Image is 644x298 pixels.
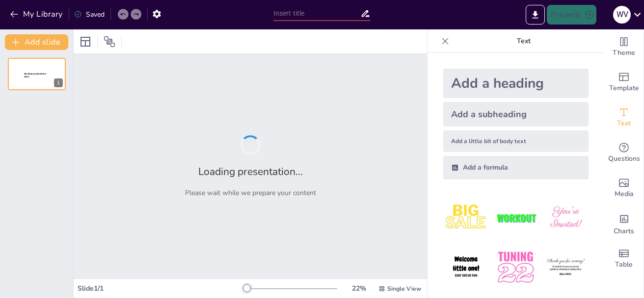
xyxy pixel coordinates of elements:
div: W V [613,6,631,24]
div: Add a subheading [443,102,589,126]
div: Add a formula [443,156,589,179]
p: Please wait while we prepare your content [185,188,316,198]
span: Questions [608,153,640,164]
div: Get real-time input from your audience [604,135,644,171]
div: Add images, graphics, shapes or video [604,171,644,206]
h2: Loading presentation... [198,165,303,178]
span: Position [104,36,115,48]
div: Add ready made slides [604,65,644,100]
input: Insert title [273,6,361,21]
span: Single View [387,285,421,293]
span: Charts [614,226,634,237]
div: Saved [74,10,105,19]
p: Text [453,29,594,53]
div: 22 % [347,284,371,293]
button: My Library [7,6,67,22]
img: 5.jpeg [493,245,538,290]
button: W V [613,5,631,25]
span: Theme [613,48,635,58]
div: Change the overall theme [604,29,644,65]
div: Add a table [604,241,644,276]
span: Sendsteps presentation editor [24,73,46,78]
div: Slide 1 / 1 [78,284,243,293]
span: Media [615,189,634,199]
img: 3.jpeg [543,195,589,241]
div: Layout [78,34,93,50]
button: Add slide [5,34,68,50]
button: Export to PowerPoint [526,5,545,25]
button: Present [547,5,596,25]
div: 1 [8,58,66,90]
img: 4.jpeg [443,245,489,290]
img: 6.jpeg [543,245,589,290]
span: Table [615,259,633,270]
img: 1.jpeg [443,195,489,241]
div: Add a heading [443,69,589,98]
div: 1 [54,78,63,87]
span: Text [617,118,631,129]
div: Add charts and graphs [604,206,644,241]
div: Add text boxes [604,100,644,135]
div: Add a little bit of body text [443,130,589,152]
img: 2.jpeg [493,195,538,241]
span: Template [609,83,639,94]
